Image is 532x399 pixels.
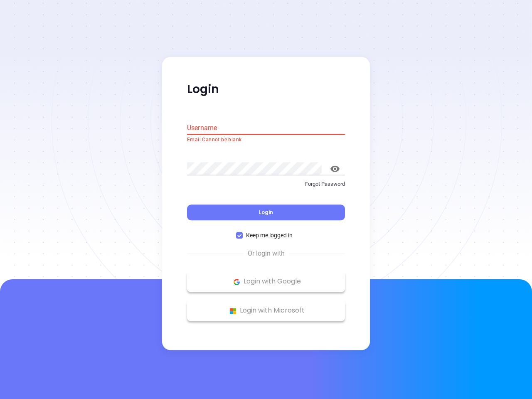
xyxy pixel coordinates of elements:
button: Login [187,205,345,221]
p: Email Cannot be blank [187,136,345,144]
p: Login with Google [191,276,341,288]
img: Google Logo [232,277,242,287]
span: Keep me logged in [243,231,296,240]
a: Forgot Password [187,180,345,195]
p: Login [187,82,345,97]
p: Forgot Password [187,180,345,188]
span: Or login with [244,249,289,259]
button: toggle password visibility [325,159,345,179]
p: Login with Microsoft [191,305,341,317]
img: Microsoft Logo [228,306,238,316]
span: Login [259,209,273,216]
button: Microsoft Logo Login with Microsoft [187,300,345,321]
button: Google Logo Login with Google [187,271,345,292]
